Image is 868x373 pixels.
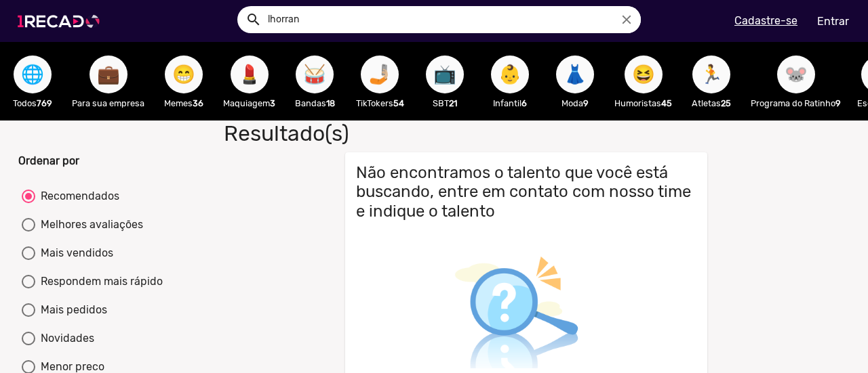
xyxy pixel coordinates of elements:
mat-icon: Example home icon [245,12,262,28]
p: Humoristas [614,97,672,110]
span: 🥁 [303,56,326,93]
b: Ordenar por [18,154,79,167]
p: Para sua empresa [72,97,144,110]
div: Recomendados [35,188,119,204]
button: 👗 [556,56,594,93]
p: Memes [158,97,210,110]
span: 💼 [97,56,120,93]
div: Novidades [35,330,94,347]
p: Bandas [289,97,340,110]
span: 😁 [172,56,195,93]
button: 🏃 [692,56,730,93]
u: Cadastre-se [734,14,797,27]
p: Atletas [686,97,737,110]
button: 🐭 [777,56,815,93]
span: 💄 [238,56,261,93]
button: Example home icon [241,7,264,30]
b: 36 [193,98,203,108]
input: Pesquisar... [258,6,641,33]
span: 🐭 [785,56,808,93]
span: 📺 [433,56,456,93]
p: Maquiagem [223,97,275,110]
div: Melhores avaliações [35,217,143,233]
div: Respondem mais rápido [35,273,163,290]
p: TikTokers [354,97,406,110]
span: 😆 [632,56,655,93]
i: close [619,12,634,27]
button: 📺 [426,56,464,93]
span: 🌐 [21,56,44,93]
button: 😆 [625,56,663,93]
button: 💼 [90,56,127,93]
button: 😁 [165,56,203,93]
button: 💄 [231,56,269,93]
b: 769 [37,98,52,108]
span: 🤳🏼 [368,56,391,93]
b: 3 [270,98,275,108]
a: Entrar [808,9,858,33]
p: Todos [7,97,58,110]
b: 18 [326,98,335,108]
div: Mais pedidos [35,302,107,318]
span: 🏃 [700,56,723,93]
p: Moda [549,97,601,110]
b: 6 [521,98,527,108]
b: 21 [449,98,457,108]
p: Programa do Ratinho [751,97,841,110]
span: 👗 [564,56,587,93]
button: 👶 [491,56,529,93]
span: 👶 [498,56,521,93]
b: 45 [661,98,672,108]
button: 🤳🏼 [361,56,399,93]
b: 9 [835,98,841,108]
button: 🌐 [14,56,52,93]
p: SBT [419,97,471,110]
b: 25 [721,98,731,108]
b: 9 [583,98,589,108]
button: 🥁 [296,56,334,93]
b: 54 [393,98,404,108]
h3: Não encontramos o talento que você está buscando, entre em contato com nosso time e indique o tal... [356,163,696,221]
p: Infantil [484,97,536,110]
h1: Resultado(s) [214,120,624,146]
div: Mais vendidos [35,245,113,261]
